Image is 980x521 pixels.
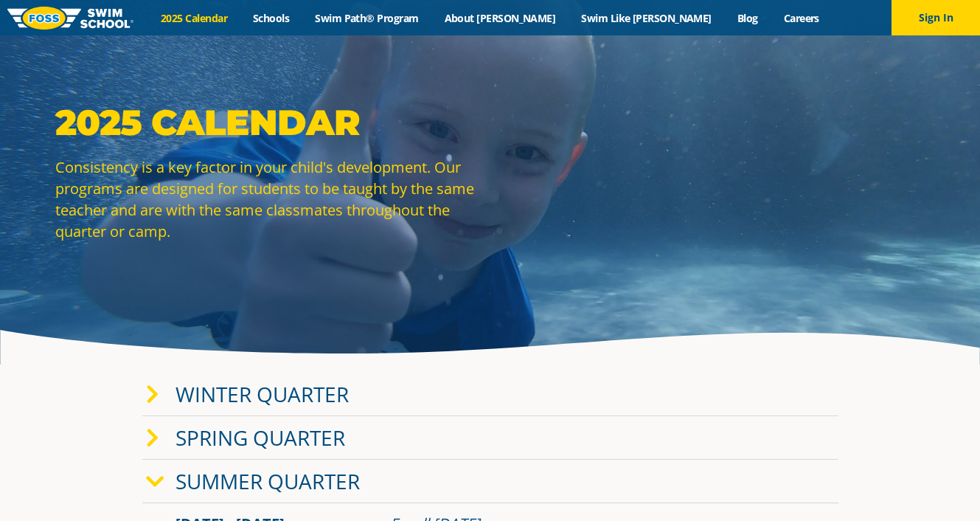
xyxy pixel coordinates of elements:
[569,11,725,25] a: Swim Like [PERSON_NAME]
[176,380,349,408] a: Winter Quarter
[724,11,771,25] a: Blog
[7,7,133,30] img: FOSS Swim School Logo
[55,156,483,242] p: Consistency is a key factor in your child's development. Our programs are designed for students t...
[176,467,360,495] a: Summer Quarter
[302,11,431,25] a: Swim Path® Program
[431,11,569,25] a: About [PERSON_NAME]
[240,11,302,25] a: Schools
[55,101,360,144] strong: 2025 Calendar
[771,11,832,25] a: Careers
[176,424,345,452] a: Spring Quarter
[148,11,240,25] a: 2025 Calendar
